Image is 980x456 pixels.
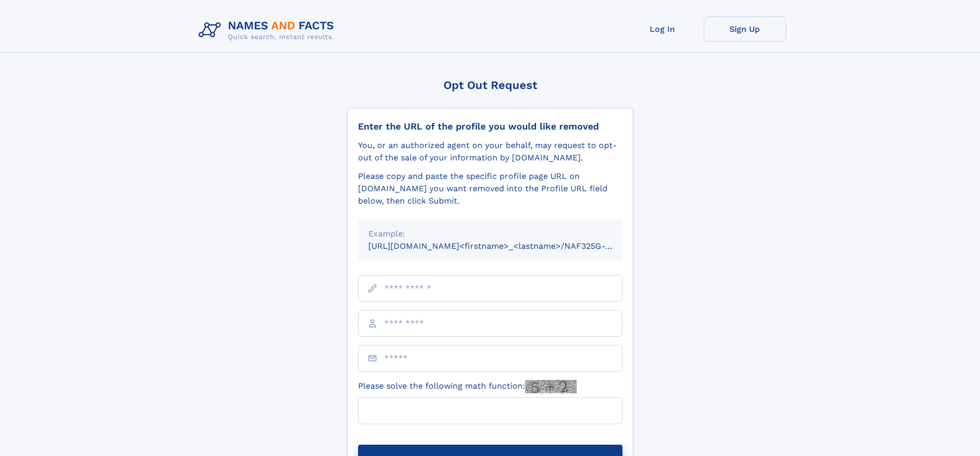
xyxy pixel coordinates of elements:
[358,121,622,132] div: Enter the URL of the profile you would like removed
[194,16,343,44] img: Logo Names and Facts
[358,139,622,164] div: You, or an authorized agent on your behalf, may request to opt-out of the sale of your informatio...
[358,380,577,393] label: Please solve the following math function:
[368,228,612,240] div: Example:
[347,79,633,92] div: Opt Out Request
[704,16,786,42] a: Sign Up
[368,241,642,251] small: [URL][DOMAIN_NAME]<firstname>_<lastname>/NAF325G-xxxxxxxx
[621,16,704,42] a: Log In
[358,170,622,207] div: Please copy and paste the specific profile page URL on [DOMAIN_NAME] you want removed into the Pr...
